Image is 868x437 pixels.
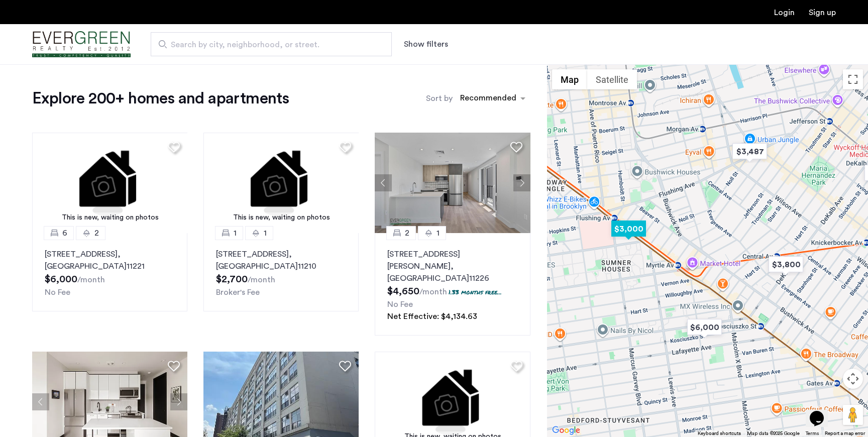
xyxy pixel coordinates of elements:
[449,288,502,296] p: 1.33 months free...
[806,430,819,437] a: Terms (opens in new tab)
[170,393,187,410] button: Next apartment
[45,288,70,296] span: No Fee
[843,369,863,389] button: Map camera controls
[208,212,354,223] div: This is new, waiting on photos
[216,274,248,284] span: $2,700
[216,248,346,272] p: [STREET_ADDRESS] 11210
[459,92,516,106] div: Recommended
[32,393,49,410] button: Previous apartment
[32,233,187,311] a: 62[STREET_ADDRESS], [GEOGRAPHIC_DATA]11221No Fee
[683,316,726,339] div: $6,000
[404,38,448,50] button: Show or hide filters
[216,288,260,296] span: Broker's Fee
[32,133,188,233] a: This is new, waiting on photos
[806,397,838,427] iframe: chat widget
[405,227,409,239] span: 2
[825,430,865,437] a: Report a map error
[513,174,530,191] button: Next apartment
[171,39,364,51] span: Search by city, neighborhood, or street.
[37,212,183,223] div: This is new, waiting on photos
[45,274,77,284] span: $6,000
[774,9,795,17] a: Login
[387,248,517,284] p: [STREET_ADDRESS][PERSON_NAME] 11226
[455,89,530,107] ng-select: sort-apartment
[550,424,583,437] img: Google
[747,431,800,436] span: Map data ©2025 Google
[387,286,419,296] span: $4,650
[437,227,440,239] span: 1
[203,133,359,233] a: This is new, waiting on photos
[765,253,807,276] div: $3,800
[426,92,453,104] label: Sort by
[698,430,741,437] button: Keyboard shortcuts
[607,217,650,240] div: $3,000
[552,69,587,89] button: Show street map
[32,133,188,233] img: 1.gif
[728,140,771,163] div: $3,487
[32,26,131,63] img: logo
[45,248,175,272] p: [STREET_ADDRESS] 11221
[375,233,530,336] a: 21[STREET_ADDRESS][PERSON_NAME], [GEOGRAPHIC_DATA]112261.33 months free...No FeeNet Effective: $4...
[203,233,359,311] a: 11[STREET_ADDRESS], [GEOGRAPHIC_DATA]11210Broker's Fee
[387,312,477,320] span: Net Effective: $4,134.63
[62,227,67,239] span: 6
[77,276,105,284] sub: /month
[264,227,267,239] span: 1
[419,288,447,296] sub: /month
[248,276,275,284] sub: /month
[387,300,413,308] span: No Fee
[94,227,99,239] span: 2
[587,69,637,89] button: Show satellite imagery
[375,174,392,191] button: Previous apartment
[843,69,863,89] button: Toggle fullscreen view
[375,133,530,233] img: 66a1adb6-6608-43dd-a245-dc7333f8b390_638824126198252652.jpeg
[151,32,392,56] input: Apartment Search
[843,405,863,425] button: Drag Pegman onto the map to open Street View
[809,9,836,17] a: Registration
[234,227,237,239] span: 1
[550,424,583,437] a: Open this area in Google Maps (opens a new window)
[203,133,359,233] img: 1.gif
[32,26,131,63] a: Cazamio Logo
[32,88,289,108] h1: Explore 200+ homes and apartments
